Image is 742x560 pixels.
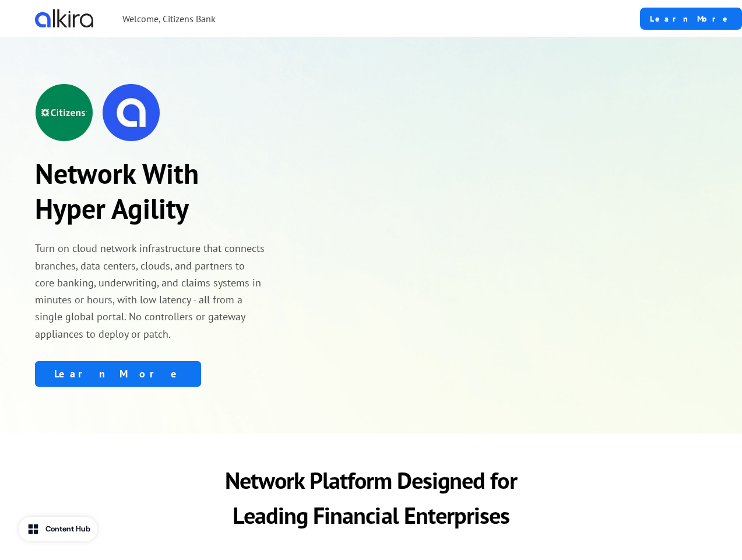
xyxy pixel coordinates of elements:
[35,156,266,226] p: Network With Hyper Agility
[45,523,90,535] div: Content Hub
[640,8,742,30] a: Learn More
[194,463,548,533] p: Network Platform Designed for Leading Financial Enterprises
[19,517,97,541] button: Content Hub
[35,361,201,387] a: Learn More
[122,12,216,26] p: Welcome, Citizens Bank
[35,240,266,342] p: Turn on cloud network infrastructure that connects branches, data centers, clouds, and partners t...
